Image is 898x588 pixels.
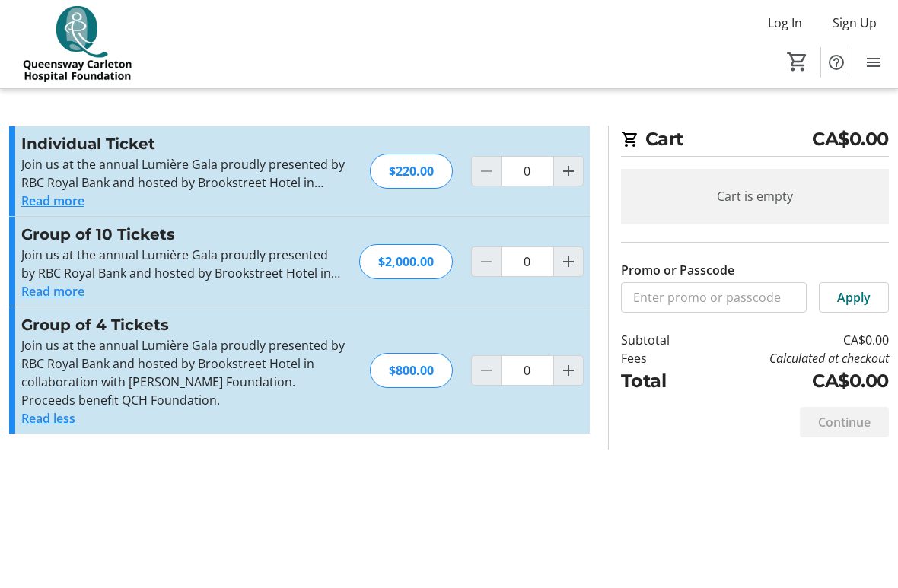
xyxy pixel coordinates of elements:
td: CA$0.00 [699,331,889,349]
input: Group of 10 Tickets Quantity [501,246,554,277]
button: Apply [819,282,889,313]
button: Menu [858,47,889,78]
h3: Group of 4 Tickets [21,313,352,336]
div: $800.00 [370,353,453,388]
button: Cart [784,48,811,75]
button: Increment by one [554,356,583,385]
td: Total [621,367,699,395]
td: Fees [621,349,699,367]
button: Read more [21,282,84,300]
h2: Cart [621,126,889,157]
input: Group of 4 Tickets Quantity [501,355,554,386]
button: Log In [756,11,814,35]
h3: Individual Ticket [21,132,352,155]
button: Read less [21,409,75,427]
span: CA$0.00 [812,126,889,153]
button: Sign Up [820,11,889,35]
div: $220.00 [370,154,453,189]
td: CA$0.00 [699,367,889,395]
input: Enter promo or passcode [621,282,807,313]
span: Sign Up [833,14,877,32]
button: Increment by one [554,247,583,276]
p: Join us at the annual Lumière Gala proudly presented by RBC Royal Bank and hosted by Brookstreet ... [21,246,341,282]
div: $2,000.00 [359,244,453,279]
input: Individual Ticket Quantity [501,156,554,186]
button: Help [821,47,852,78]
p: Join us at the annual Lumière Gala proudly presented by RBC Royal Bank and hosted by Brookstreet ... [21,155,352,192]
span: Log In [768,14,802,32]
button: Read more [21,192,84,210]
label: Promo or Passcode [621,261,734,279]
p: Join us at the annual Lumière Gala proudly presented by RBC Royal Bank and hosted by Brookstreet ... [21,336,352,409]
div: Cart is empty [621,169,889,224]
td: Subtotal [621,331,699,349]
span: Apply [837,288,871,307]
td: Calculated at checkout [699,349,889,367]
h3: Group of 10 Tickets [21,223,341,246]
img: QCH Foundation's Logo [9,6,145,82]
button: Increment by one [554,157,583,186]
